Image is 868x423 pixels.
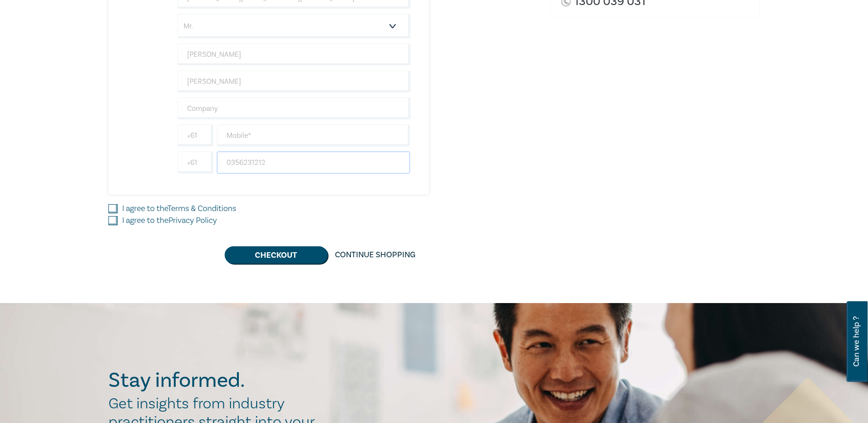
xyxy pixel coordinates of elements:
h2: Stay informed. [108,369,324,392]
span: Can we help ? [852,307,861,376]
input: +61 [178,152,213,174]
input: Company [178,98,410,119]
input: Last Name* [178,70,410,92]
label: I agree to the [122,203,236,215]
input: +61 [178,125,213,146]
a: Privacy Policy [168,215,217,226]
button: Checkout [225,246,328,264]
input: Mobile* [217,125,410,146]
a: Continue Shopping [328,246,423,264]
input: Phone [217,152,410,174]
a: Terms & Conditions [167,203,236,214]
input: First Name* [178,43,410,65]
label: I agree to the [122,215,217,227]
